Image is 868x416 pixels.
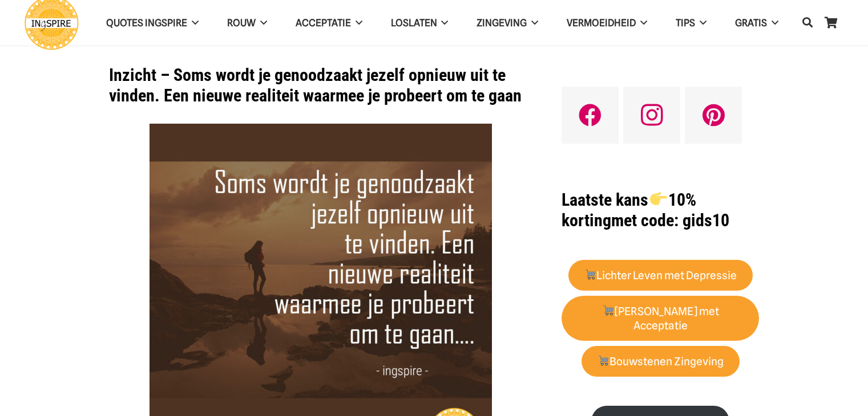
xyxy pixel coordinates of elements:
[92,9,213,38] a: QUOTES INGSPIRE
[582,346,740,377] a: 🛒Bouwstenen Zingeving
[552,9,661,38] a: VERMOEIDHEID
[650,190,667,207] img: 👉
[227,17,256,28] span: ROUW
[602,305,719,332] strong: [PERSON_NAME] met Acceptatie
[676,17,695,28] span: TIPS
[585,269,596,280] img: 🛒
[721,9,793,38] a: GRATIS
[796,9,819,36] a: Zoeken
[106,17,187,28] span: QUOTES INGSPIRE
[213,9,281,38] a: ROUW
[377,9,463,38] a: Loslaten
[597,355,724,368] strong: Bouwstenen Zingeving
[562,190,759,231] h1: met code: gids10
[462,9,552,38] a: Zingeving
[598,355,609,366] img: 🛒
[661,9,721,38] a: TIPS
[735,17,767,28] span: GRATIS
[567,17,636,28] span: VERMOEIDHEID
[109,65,533,106] h1: Inzicht – Soms wordt je genoodzaakt jezelf opnieuw uit te vinden. Een nieuwe realiteit waarmee je...
[477,17,527,28] span: Zingeving
[568,260,753,291] a: 🛒Lichter Leven met Depressie
[281,9,377,38] a: Acceptatie
[685,87,742,144] a: Pinterest
[562,190,696,230] strong: Laatste kans 10% korting
[623,87,680,144] a: Instagram
[584,269,737,282] strong: Lichter Leven met Depressie
[296,17,351,28] span: Acceptatie
[391,17,437,28] span: Loslaten
[603,305,613,316] img: 🛒
[562,296,759,341] a: 🛒[PERSON_NAME] met Acceptatie
[562,87,619,144] a: Facebook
